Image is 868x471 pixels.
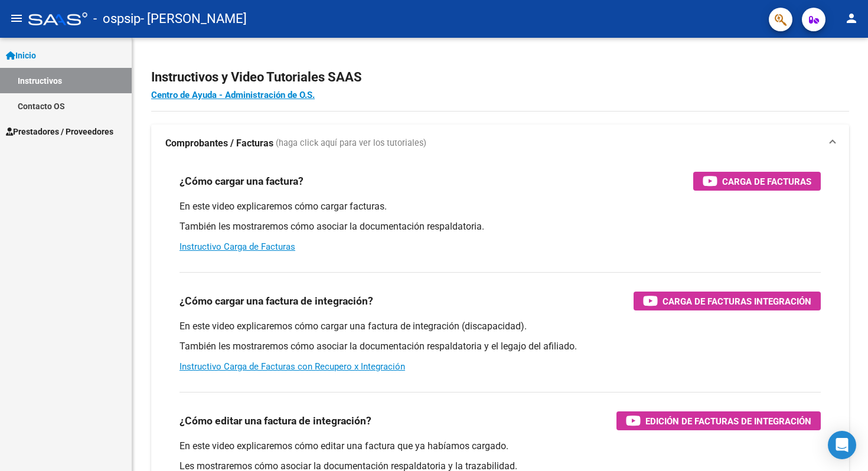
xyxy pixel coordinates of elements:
mat-icon: menu [9,11,24,25]
span: Edición de Facturas de integración [645,414,811,429]
a: Instructivo Carga de Facturas [180,241,295,252]
span: Prestadores / Proveedores [6,125,113,138]
p: También les mostraremos cómo asociar la documentación respaldatoria y el legajo del afiliado. [180,340,821,353]
a: Centro de Ayuda - Administración de O.S. [151,90,315,100]
mat-icon: person [844,11,859,25]
h2: Instructivos y Video Tutoriales SAAS [151,66,849,89]
h3: ¿Cómo cargar una factura de integración? [180,293,373,309]
span: Carga de Facturas Integración [663,294,811,309]
span: Inicio [6,49,36,62]
p: También les mostraremos cómo asociar la documentación respaldatoria. [180,220,821,233]
p: En este video explicaremos cómo editar una factura que ya habíamos cargado. [180,440,821,453]
button: Carga de Facturas Integración [634,292,821,310]
button: Carga de Facturas [693,172,821,191]
span: - [PERSON_NAME] [141,6,247,32]
span: Carga de Facturas [722,174,811,189]
span: (haga click aquí para ver los tutoriales) [276,137,426,150]
h3: ¿Cómo cargar una factura? [180,173,304,189]
button: Edición de Facturas de integración [616,411,821,430]
a: Instructivo Carga de Facturas con Recupero x Integración [180,361,405,372]
div: Open Intercom Messenger [828,431,856,459]
span: - ospsip [93,6,141,32]
strong: Comprobantes / Facturas [165,137,273,150]
p: En este video explicaremos cómo cargar una factura de integración (discapacidad). [180,320,821,333]
p: En este video explicaremos cómo cargar facturas. [180,200,821,213]
mat-expansion-panel-header: Comprobantes / Facturas (haga click aquí para ver los tutoriales) [151,125,849,162]
h3: ¿Cómo editar una factura de integración? [180,413,371,429]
